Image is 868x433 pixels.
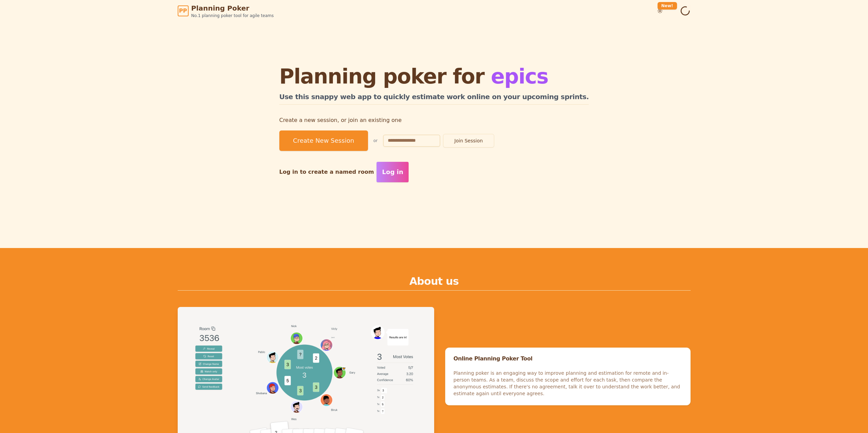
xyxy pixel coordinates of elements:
div: Online Planning Poker Tool [454,356,682,361]
button: Join Session [443,134,494,148]
button: New! [654,5,666,17]
span: Planning Poker [191,3,274,13]
h1: Planning poker for [279,66,589,87]
h2: About us [178,275,691,291]
a: PPPlanning PokerNo.1 planning poker tool for agile teams [178,3,274,18]
p: Log in to create a named room [279,167,374,177]
span: or [373,138,378,143]
p: Create a new session, or join an existing one [279,115,589,125]
h2: Use this snappy web app to quickly estimate work online on your upcoming sprints. [279,92,589,105]
div: Planning poker is an engaging way to improve planning and estimation for remote and in-person tea... [454,370,682,397]
span: PP [179,7,187,15]
span: No.1 planning poker tool for agile teams [191,13,274,18]
button: Log in [378,162,410,182]
span: Log in [383,167,404,177]
div: New! [658,2,677,10]
span: epics [491,64,548,88]
button: Create New Session [279,130,368,151]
